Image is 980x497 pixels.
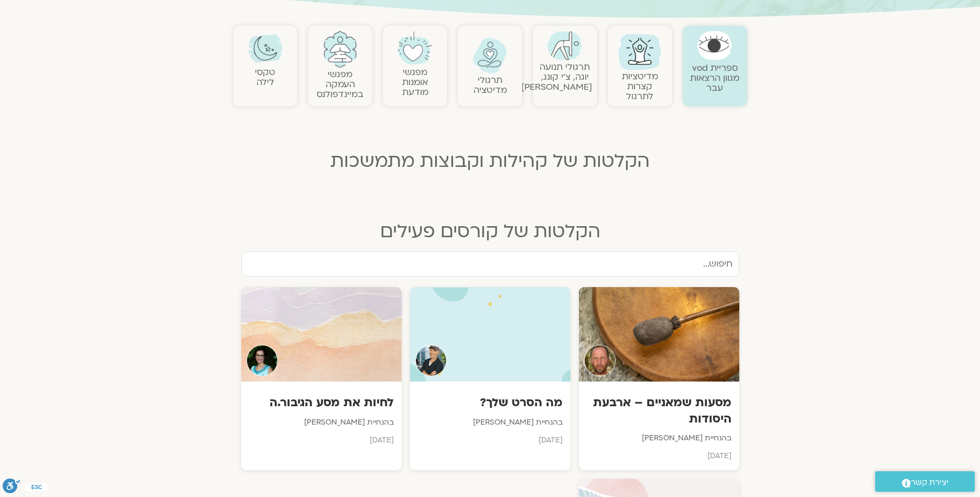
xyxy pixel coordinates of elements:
[418,416,563,429] p: בהנחיית [PERSON_NAME]
[418,395,563,410] h3: מה הסרט שלך?
[317,68,363,100] a: מפגשיהעמקה במיינדפולנס
[875,471,975,492] a: יצירת קשר
[402,66,428,98] a: מפגשיאומנות מודעת
[233,221,747,242] h2: הקלטות של קורסים פעילים
[415,345,447,376] img: Teacher
[587,432,731,445] p: בהנחיית [PERSON_NAME]
[249,395,394,410] h3: לחיות את מסע הגיבור.ה
[410,287,570,470] a: Teacherמה הסרט שלך?בהנחיית [PERSON_NAME][DATE]
[255,66,275,88] a: טקסילילה
[584,345,616,376] img: Teacher
[246,345,278,376] img: Teacher
[579,287,739,470] a: Teacherמסעות שמאניים – ארבעת היסודותבהנחיית [PERSON_NAME][DATE]
[233,151,747,172] h2: הקלטות של קהילות וקבוצות מתמשכות
[622,70,658,102] a: מדיטציות קצרות לתרגול
[241,251,739,277] input: חיפוש...
[521,61,592,93] a: תרגולי תנועהיוגה, צ׳י קונג, [PERSON_NAME]
[587,395,731,426] h3: מסעות שמאניים – ארבעת היסודות
[473,74,507,96] a: תרגולימדיטציה
[911,475,949,490] span: יצירת קשר
[249,434,394,447] p: [DATE]
[241,287,402,470] a: Teacherלחיות את מסע הגיבור.הבהנחיית [PERSON_NAME][DATE]
[690,62,739,94] a: ספריית vodמגוון הרצאות עבר
[249,416,394,429] p: בהנחיית [PERSON_NAME]
[418,434,563,447] p: [DATE]
[587,450,731,462] p: [DATE]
